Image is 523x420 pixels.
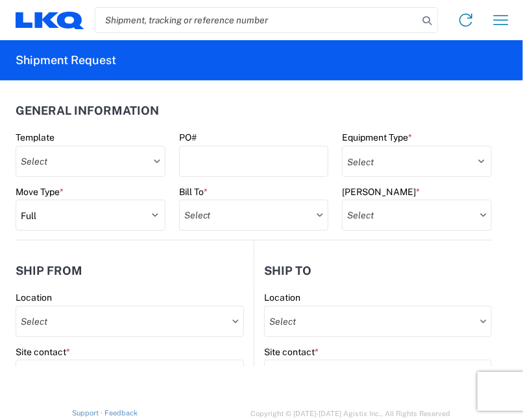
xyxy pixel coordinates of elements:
label: Move Type [16,186,64,198]
label: Site contact [16,346,70,358]
label: Template [16,132,55,143]
span: Copyright © [DATE]-[DATE] Agistix Inc., All Rights Reserved [251,408,451,419]
label: Site contact [264,346,319,358]
input: Select [342,200,492,231]
a: Support [72,409,104,417]
h2: Shipment Request [16,52,116,68]
label: Bill To [179,186,208,198]
input: Shipment, tracking or reference number [95,8,418,32]
input: Select [16,146,165,177]
label: PO# [179,132,197,143]
label: Equipment Type [342,132,412,143]
h2: Ship to [264,264,311,277]
a: Feedback [104,409,138,417]
label: Location [264,292,300,303]
label: [PERSON_NAME] [342,186,420,198]
h2: Ship from [16,264,82,277]
h2: General Information [16,104,159,117]
input: Select [16,306,244,337]
input: Select [179,200,329,231]
label: Location [16,292,52,303]
input: Select [264,306,492,337]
